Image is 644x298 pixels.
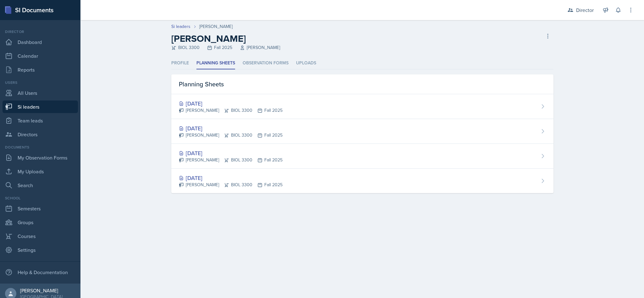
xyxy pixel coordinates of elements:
[3,128,78,141] a: Directors
[171,119,553,144] a: [DATE] [PERSON_NAME]BIOL 3300Fall 2025
[3,151,78,164] a: My Observation Forms
[3,100,78,113] a: Si leaders
[3,230,78,242] a: Courses
[20,287,63,294] div: [PERSON_NAME]
[196,57,235,69] li: Planning Sheets
[171,23,190,30] a: Si leaders
[179,149,283,157] div: [DATE]
[3,195,78,201] div: School
[171,57,189,69] li: Profile
[243,57,289,69] li: Observation Forms
[179,132,283,138] div: [PERSON_NAME] BIOL 3300 Fall 2025
[3,50,78,62] a: Calendar
[171,94,553,119] a: [DATE] [PERSON_NAME]BIOL 3300Fall 2025
[199,23,233,30] div: [PERSON_NAME]
[179,99,283,108] div: [DATE]
[576,6,594,14] div: Director
[3,266,78,279] div: Help & Documentation
[171,169,553,193] a: [DATE] [PERSON_NAME]BIOL 3300Fall 2025
[179,174,283,182] div: [DATE]
[3,216,78,229] a: Groups
[171,74,553,94] div: Planning Sheets
[179,107,283,114] div: [PERSON_NAME] BIOL 3300 Fall 2025
[3,244,78,256] a: Settings
[171,144,553,169] a: [DATE] [PERSON_NAME]BIOL 3300Fall 2025
[171,33,280,44] h2: [PERSON_NAME]
[3,63,78,76] a: Reports
[3,144,78,150] div: Documents
[179,157,283,163] div: [PERSON_NAME] BIOL 3300 Fall 2025
[3,179,78,192] a: Search
[3,87,78,99] a: All Users
[179,124,283,133] div: [DATE]
[296,57,316,69] li: Uploads
[3,29,78,35] div: Director
[3,165,78,178] a: My Uploads
[179,182,283,188] div: [PERSON_NAME] BIOL 3300 Fall 2025
[3,80,78,85] div: Users
[3,202,78,215] a: Semesters
[3,36,78,48] a: Dashboard
[3,114,78,127] a: Team leads
[171,44,280,51] div: BIOL 3300 Fall 2025 [PERSON_NAME]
